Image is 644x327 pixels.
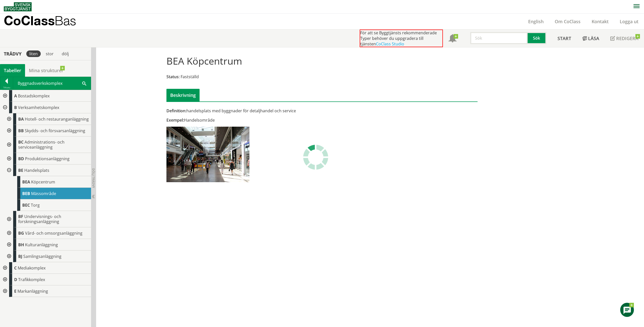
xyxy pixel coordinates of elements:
a: Om CoClass [549,18,586,24]
a: Kontakt [586,18,614,24]
span: Fastställd [181,74,199,79]
span: BG [18,230,24,236]
a: CoClass Studio [376,41,404,47]
div: handelsplats med byggnader för detaljhandel och service [166,108,371,114]
a: Mina strukturer [25,64,67,77]
span: Sök i tabellen [82,80,86,86]
span: Mässområde [31,191,56,196]
a: Läsa [577,30,605,47]
span: Markanläggning [17,288,48,294]
span: Handelsplats [24,168,49,173]
span: BE [18,168,23,173]
div: stor [43,50,57,57]
span: Torg [31,202,40,208]
div: Gå till informationssidan för CoClass Studio [4,113,91,125]
span: Dölj trädvy [91,168,96,188]
span: Start [557,35,571,41]
div: Beskrivning [166,89,200,101]
span: Skydds- och försvarsanläggning [25,128,85,133]
span: BH [18,242,24,248]
div: Gå till informationssidan för CoClass Studio [4,211,91,227]
input: Sök [470,32,528,44]
span: BA [18,116,24,122]
div: Gå till informationssidan för CoClass Studio [4,251,91,262]
span: BJ [18,254,22,259]
div: liten [26,50,41,57]
span: E [14,288,16,294]
span: Undervisnings- och forskningsanläggning [18,214,61,224]
span: Status: [166,74,180,79]
span: BC [18,139,24,145]
span: D [14,277,17,282]
span: Administrations- och serviceanläggning [18,139,65,150]
div: Gå till informationssidan för CoClass Studio [4,153,91,165]
div: Gå till informationssidan för CoClass Studio [4,165,91,211]
a: CoClassBas [4,14,87,29]
span: Vård- och omsorgsanläggning [25,230,82,236]
span: BEA [22,179,30,185]
span: Kulturanläggning [25,242,58,248]
div: Gå till informationssidan för CoClass Studio [8,188,91,199]
div: Gå till informationssidan för CoClass Studio [4,227,91,239]
div: Gå till informationssidan för CoClass Studio [8,199,91,211]
p: CoClass [4,18,76,23]
span: Läsa [588,35,599,41]
span: BB [18,128,24,133]
span: Definition: [166,108,186,114]
div: För att se Byggtjänsts rekommenderade Typer behöver du uppgradera till tjänsten [360,30,443,47]
img: Svensk Byggtjänst [4,2,32,11]
span: Mediakomplex [18,265,46,271]
span: BD [18,156,24,161]
div: Trädvy [1,51,24,57]
span: Exempel: [166,117,184,123]
span: Bostadskomplex [18,93,50,99]
span: BEC [22,202,30,208]
h1: BEA Köpcentrum [166,55,242,66]
span: Notifikationer [448,35,457,43]
span: Trafikkomplex [18,277,45,282]
span: BF [18,214,23,219]
span: Köpcentrum [31,179,55,185]
span: B [14,105,17,110]
span: Samlingsanläggning [23,254,61,259]
button: Sök [528,32,546,44]
div: Gå till informationssidan för CoClass Studio [4,137,91,153]
a: English [523,18,549,24]
div: Gå till informationssidan för CoClass Studio [8,176,91,188]
a: Redigera [605,30,644,47]
div: Handelsområde [166,117,371,123]
span: Hotell- och restauranganläggning [25,116,89,122]
span: Verksamhetskomplex [18,105,59,110]
img: Laddar [303,145,328,170]
span: Produktionsanläggning [25,156,70,161]
a: Start [552,30,577,47]
div: Tillbaka [0,86,13,90]
span: BEB [22,191,30,196]
div: Byggnadsverkskomplex [13,77,91,90]
span: A [14,93,17,99]
img: bea-kopcentrum.jpg [166,127,249,182]
div: Gå till informationssidan för CoClass Studio [4,125,91,137]
div: dölj [59,50,72,57]
div: Gå till informationssidan för CoClass Studio [4,239,91,251]
span: C [14,265,17,271]
a: Logga ut [614,18,644,24]
span: Redigera [616,35,638,41]
span: Bas [55,13,76,28]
